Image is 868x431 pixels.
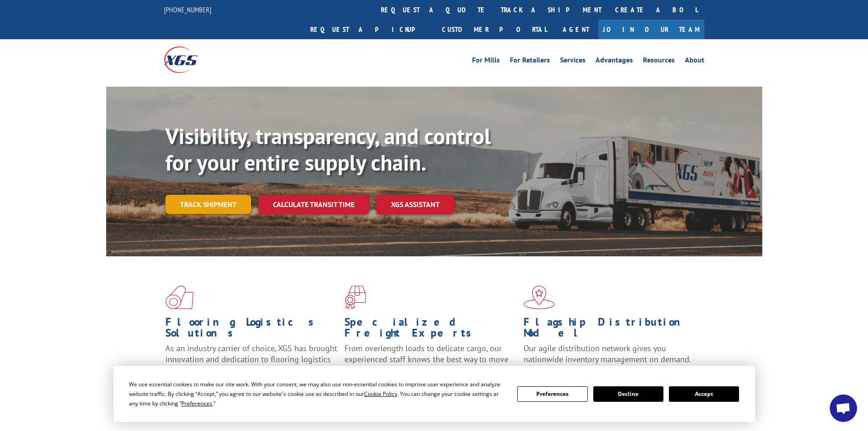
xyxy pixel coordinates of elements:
span: As an industry carrier of choice, XGS has brought innovation and dedication to flooring logistics... [165,343,337,375]
a: Calculate transit time [258,195,369,214]
a: Services [560,57,586,67]
img: xgs-icon-focused-on-flooring-red [344,286,366,309]
h1: Flooring Logistics Solutions [165,317,338,343]
a: Advantages [596,57,633,67]
a: For Retailers [510,57,550,67]
h1: Specialized Freight Experts [344,317,517,343]
a: Request a pickup [303,20,435,39]
p: From overlength loads to delicate cargo, our experienced staff knows the best way to move your fr... [344,343,517,384]
span: Our agile distribution network gives you nationwide inventory management on demand. [524,343,691,364]
div: We use essential cookies to make our site work. With your consent, we may also use non-essential ... [129,379,506,408]
button: Accept [669,386,739,402]
button: Preferences [517,386,587,402]
div: Open chat [830,395,857,422]
a: Customer Portal [435,20,554,39]
button: Decline [593,386,663,402]
a: About [685,57,704,67]
a: Track shipment [165,195,251,214]
a: [PHONE_NUMBER] [164,5,211,14]
b: Visibility, transparency, and control for your entire supply chain. [165,122,491,177]
a: XGS ASSISTANT [376,195,454,214]
img: xgs-icon-flagship-distribution-model-red [524,286,555,309]
a: For Mills [472,57,500,67]
div: Cookie Consent Prompt [113,366,755,422]
a: Resources [643,57,675,67]
img: xgs-icon-total-supply-chain-intelligence-red [165,286,194,309]
a: Join Our Team [598,20,704,39]
h1: Flagship Distribution Model [524,317,696,343]
a: Agent [554,20,598,39]
span: Preferences [181,400,212,407]
span: Cookie Policy [364,390,397,398]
